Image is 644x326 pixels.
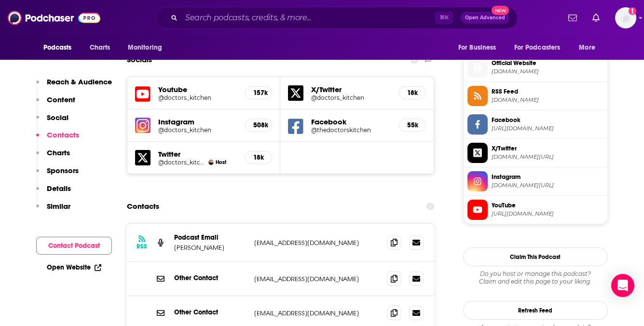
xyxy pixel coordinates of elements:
a: Show notifications dropdown [564,10,581,26]
a: Official Website[DOMAIN_NAME] [467,57,603,78]
a: Instagram[DOMAIN_NAME][URL] [467,171,603,191]
p: Other Contact [174,308,247,316]
p: Podcast Email [174,233,247,242]
h5: Facebook [311,117,391,126]
button: Refresh Feed [463,301,608,320]
button: Details [36,184,71,202]
button: open menu [37,39,84,57]
a: Facebook[URL][DOMAIN_NAME] [467,114,603,135]
a: @doctors_kitchen [158,126,238,134]
a: RSS Feed[DOMAIN_NAME] [467,86,603,106]
a: @doctors_kitchen [311,94,391,101]
a: Show notifications dropdown [589,10,603,26]
button: Social [36,113,69,131]
img: Dr. Rupy Aujla [208,160,214,165]
a: @doctors_kitchen [158,94,238,101]
p: Content [47,95,75,104]
span: Podcasts [43,41,72,54]
h5: 55k [407,121,418,129]
h5: 157k [253,89,264,97]
p: Sponsors [47,166,79,175]
button: Sponsors [36,166,79,184]
span: Host [216,159,226,165]
span: Open Advanced [465,15,505,20]
p: Other Contact [174,274,247,282]
button: Reach & Audience [36,77,112,95]
p: Contacts [47,130,79,139]
button: Content [36,95,75,113]
a: Charts [83,39,116,57]
div: Search podcasts, credits, & more... [155,7,518,29]
span: Do you host or manage this podcast? [463,270,608,278]
div: Claim and edit this page to your liking. [463,270,608,285]
button: Charts [36,148,70,166]
button: open menu [452,39,508,57]
p: [EMAIL_ADDRESS][DOMAIN_NAME] [254,239,380,247]
button: open menu [508,39,575,57]
button: Contact Podcast [36,237,112,255]
a: Open Website [47,263,101,272]
span: feeds.acast.com [492,96,603,104]
p: Reach & Audience [47,77,112,86]
h5: 18k [407,89,418,97]
input: Search podcasts, credits, & more... [181,10,435,26]
span: Facebook [492,116,603,124]
span: X/Twitter [492,144,603,153]
button: Contacts [36,130,79,148]
img: Podchaser - Follow, Share and Rate Podcasts [8,9,100,27]
button: open menu [572,39,607,57]
span: New [492,6,509,15]
h5: 508k [253,121,264,129]
span: ⌘ K [435,12,453,24]
a: X/Twitter[DOMAIN_NAME][URL] [467,143,603,163]
button: open menu [121,39,175,57]
a: YouTube[URL][DOMAIN_NAME] [467,200,603,220]
span: https://www.youtube.com/@doctors_kitchen [492,210,603,217]
span: YouTube [492,201,603,210]
a: @thedoctorskitchen [311,126,391,134]
p: [EMAIL_ADDRESS][DOMAIN_NAME] [254,275,380,283]
div: Open Intercom Messenger [611,274,634,297]
img: iconImage [135,118,151,133]
a: @doctors_kitchen [158,159,205,166]
button: Similar [36,202,70,219]
p: [PERSON_NAME] [174,244,247,252]
span: thedoctorskitchen.com [492,68,603,75]
span: Charts [90,41,110,54]
span: Logged in as heidi.egloff [615,7,636,28]
h5: X/Twitter [311,85,391,94]
span: Official Website [492,59,603,68]
h5: Youtube [158,85,238,94]
span: Monitoring [128,41,162,54]
img: User Profile [615,7,636,28]
span: https://www.facebook.com/thedoctorskitchen [492,125,603,132]
p: Social [47,113,69,122]
span: For Podcasters [514,41,561,54]
p: [EMAIL_ADDRESS][DOMAIN_NAME] [254,309,380,317]
button: Claim This Podcast [463,247,608,266]
span: RSS Feed [492,87,603,96]
button: Open AdvancedNew [461,12,509,24]
h2: Contacts [127,197,159,216]
span: instagram.com/doctors_kitchen [492,182,603,189]
span: For Business [458,41,496,54]
span: More [579,41,595,54]
h3: RSS [137,243,147,250]
p: Details [47,184,71,193]
span: Instagram [492,173,603,181]
p: Charts [47,148,70,157]
h5: Instagram [158,117,238,126]
p: Similar [47,202,70,211]
span: twitter.com/doctors_kitchen [492,153,603,161]
h5: Twitter [158,149,238,159]
h5: 18k [253,153,264,162]
svg: Add a profile image [629,7,636,15]
button: Show profile menu [615,7,636,28]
